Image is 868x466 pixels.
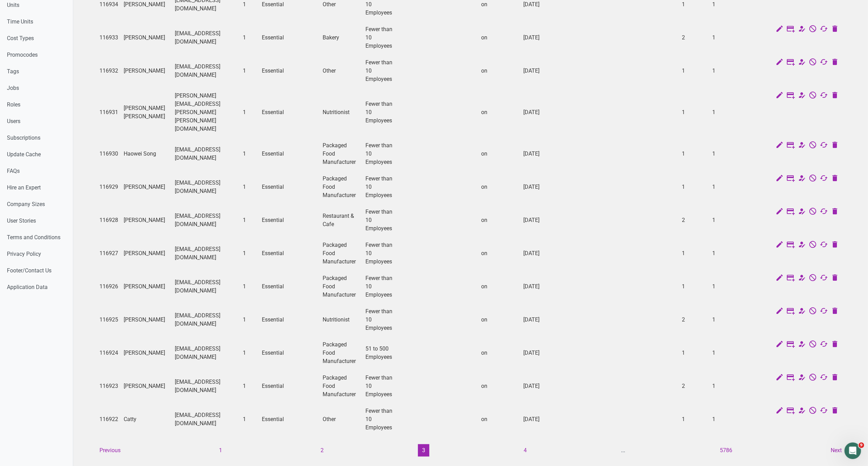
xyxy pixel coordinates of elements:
a: Change Auto Renewal [820,175,828,184]
td: 2 [679,204,710,237]
td: 1 [240,170,259,204]
a: Edit [775,208,784,217]
a: Change Auto Renewal [820,374,828,383]
td: [PERSON_NAME] [121,336,172,370]
a: Cancel Subscription [809,92,817,101]
a: Change Account Type [798,374,806,383]
td: Fewer than 10 Employees [363,137,399,170]
td: Essential [259,303,289,336]
a: Edit [775,374,784,383]
button: 2 [316,444,328,457]
td: 1 [679,137,710,170]
a: Edit Subscription [786,341,795,349]
td: [PERSON_NAME][EMAIL_ADDRESS][PERSON_NAME][PERSON_NAME][DOMAIN_NAME] [172,87,240,137]
a: Cancel Subscription [809,175,817,184]
a: Delete User [831,374,839,383]
td: 1 [679,87,710,137]
a: Edit [775,241,784,250]
td: 116929 [97,170,121,204]
td: 116922 [97,403,121,436]
td: 1 [679,237,710,270]
td: [DATE] [521,204,553,237]
td: 1 [240,54,259,87]
span: 9 [859,442,864,448]
td: Fewer than 10 Employees [363,303,399,336]
a: Delete User [831,141,839,150]
a: Edit Subscription [786,141,795,150]
td: Bakery [320,21,363,54]
td: [DATE] [521,137,553,170]
a: Edit Subscription [786,208,795,217]
td: Packaged Food Manufacturer [320,237,363,270]
td: [DATE] [521,21,553,54]
td: on [478,270,521,303]
td: 1 [709,137,748,170]
button: 1 [215,444,226,457]
a: Cancel Subscription [809,58,817,67]
a: Delete User [831,241,839,250]
td: Essential [259,170,289,204]
td: [PERSON_NAME] [121,237,172,270]
a: Delete User [831,307,839,316]
td: 116925 [97,303,121,336]
td: Packaged Food Manufacturer [320,137,363,170]
td: 116933 [97,21,121,54]
td: 2 [679,21,710,54]
a: Cancel Subscription [809,25,817,34]
a: Edit [775,175,784,184]
td: Nutritionist [320,303,363,336]
td: 1 [709,204,748,237]
td: 1 [240,87,259,137]
td: on [478,137,521,170]
td: Restaurant & Cafe [320,204,363,237]
td: Catty [121,403,172,436]
td: Fewer than 10 Employees [363,270,399,303]
a: Cancel Subscription [809,307,817,316]
td: [EMAIL_ADDRESS][DOMAIN_NAME] [172,137,240,170]
td: [EMAIL_ADDRESS][DOMAIN_NAME] [172,370,240,403]
a: Delete User [831,92,839,101]
a: Change Account Type [798,208,806,217]
td: [PERSON_NAME] [121,303,172,336]
button: 5786 [716,444,736,457]
td: on [478,370,521,403]
a: Edit Subscription [786,92,795,101]
td: 1 [240,403,259,436]
a: Change Auto Renewal [820,208,828,217]
td: [PERSON_NAME] [121,21,172,54]
td: [EMAIL_ADDRESS][DOMAIN_NAME] [172,303,240,336]
a: Edit Subscription [786,25,795,34]
td: on [478,170,521,204]
td: [DATE] [521,237,553,270]
td: Essential [259,87,289,137]
td: 1 [709,21,748,54]
a: Change Auto Renewal [820,58,828,67]
a: Change Account Type [798,274,806,283]
td: [DATE] [521,170,553,204]
td: [PERSON_NAME] [121,170,172,204]
a: Edit [775,307,784,316]
td: 1 [240,336,259,370]
td: Essential [259,403,289,436]
a: Edit [775,341,784,349]
td: Nutritionist [320,87,363,137]
td: [EMAIL_ADDRESS][DOMAIN_NAME] [172,21,240,54]
td: Other [320,54,363,87]
td: Fewer than 10 Employees [363,54,399,87]
td: Fewer than 10 Employees [363,403,399,436]
a: Change Account Type [798,175,806,184]
td: Essential [259,237,289,270]
td: 1 [679,270,710,303]
a: Change Auto Renewal [820,25,828,34]
td: 1 [240,137,259,170]
a: Change Auto Renewal [820,341,828,349]
a: Change Auto Renewal [820,141,828,150]
td: on [478,54,521,87]
td: 116927 [97,237,121,270]
td: Essential [259,204,289,237]
td: [EMAIL_ADDRESS][DOMAIN_NAME] [172,54,240,87]
td: [EMAIL_ADDRESS][DOMAIN_NAME] [172,336,240,370]
td: on [478,237,521,270]
a: Edit Subscription [786,407,795,416]
td: [PERSON_NAME] [PERSON_NAME] [121,87,172,137]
